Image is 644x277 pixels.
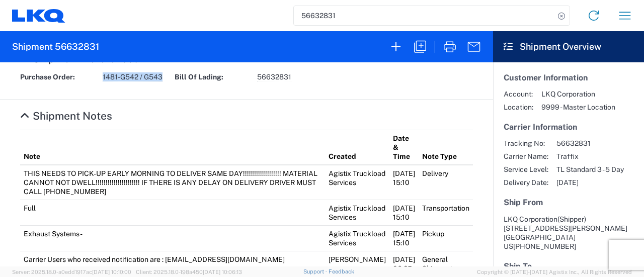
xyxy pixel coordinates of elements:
[103,72,163,82] span: 1481-G542 / G543
[175,72,250,82] strong: Bill Of Lading:
[20,72,96,82] strong: Purchase Order:
[419,165,473,200] td: Delivery
[504,215,633,251] address: [GEOGRAPHIC_DATA] US
[504,122,633,132] h5: Carrier Information
[203,269,242,275] span: [DATE] 10:06:13
[20,200,325,225] td: Full
[20,130,473,276] table: Shipment Notes
[389,225,419,251] td: [DATE] 15:10
[556,152,624,161] span: Traffix
[556,139,624,148] span: 56632831
[12,41,99,53] h2: Shipment 56632831
[541,89,615,99] span: LKQ Corporation
[20,251,325,276] td: Carrier Users who received notification are : [EMAIL_ADDRESS][DOMAIN_NAME]
[20,110,112,122] a: Hide Details
[294,6,554,25] input: Shipment, tracking or reference number
[389,130,419,165] th: Date & Time
[504,261,633,271] h5: Ship To
[493,31,644,62] header: Shipment Overview
[20,130,325,165] th: Note
[92,269,131,275] span: [DATE] 10:10:00
[504,198,633,207] h5: Ship From
[325,200,389,225] td: Agistix Truckload Services
[504,103,533,112] span: Location:
[389,165,419,200] td: [DATE] 15:10
[556,165,624,174] span: TL Standard 3 - 5 Day
[504,178,548,187] span: Delivery Date:
[556,178,624,187] span: [DATE]
[325,130,389,165] th: Created
[513,242,576,250] span: [PHONE_NUMBER]
[419,251,473,276] td: General Shipment
[20,225,325,251] td: Exhaust Systems -
[419,225,473,251] td: Pickup
[504,152,548,161] span: Carrier Name:
[504,73,633,82] h5: Customer Information
[325,225,389,251] td: Agistix Truckload Services
[257,72,291,82] span: 56632831
[325,251,389,276] td: [PERSON_NAME]
[504,139,548,148] span: Tracking No:
[419,200,473,225] td: Transportation
[541,103,615,112] span: 9999 - Master Location
[325,165,389,200] td: Agistix Truckload Services
[329,268,354,274] a: Feedback
[20,52,139,65] a: Hide Details
[504,215,557,223] span: LKQ Corporation
[504,224,627,232] span: [STREET_ADDRESS][PERSON_NAME]
[504,89,533,99] span: Account:
[557,215,586,223] span: (Shipper)
[20,165,325,200] td: THIS NEEDS TO PICK-UP EARLY MORNING TO DELIVER SAME DAY!!!!!!!!!!!!!!!!!!! MATERIAL CANNOT NOT DW...
[504,165,548,174] span: Service Level:
[389,200,419,225] td: [DATE] 15:10
[12,269,131,275] span: Server: 2025.18.0-a0edd1917ac
[389,251,419,276] td: [DATE] 06:25
[303,268,329,274] a: Support
[136,269,242,275] span: Client: 2025.18.0-198a450
[419,130,473,165] th: Note Type
[477,267,632,276] span: Copyright © [DATE]-[DATE] Agistix Inc., All Rights Reserved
